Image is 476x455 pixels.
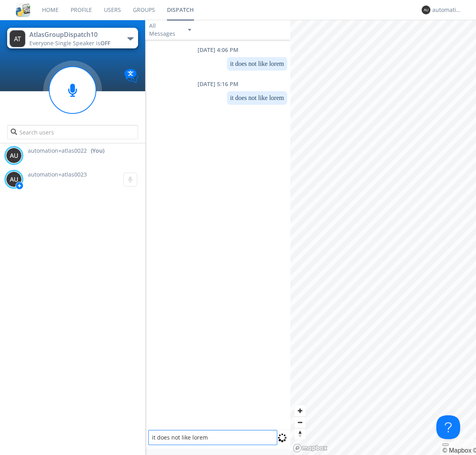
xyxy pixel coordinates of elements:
[422,6,430,14] img: 373638.png
[145,80,290,88] div: [DATE] 5:16 PM
[28,171,87,178] span: automation+atlas0023
[294,417,306,428] button: Zoom out
[29,30,119,39] div: AtlasGroupDispatch10
[149,22,181,38] div: All Messages
[124,69,138,83] img: Translation enabled
[294,405,306,417] button: Zoom in
[7,125,138,139] input: Search users
[230,60,284,67] dc-p: it does not like lorem
[277,433,287,443] img: spin.svg
[293,443,328,453] a: Mapbox logo
[100,39,110,47] span: OFF
[442,447,471,454] a: Mapbox
[6,171,22,187] img: 373638.png
[230,94,284,102] dc-p: it does not like lorem
[294,417,306,428] span: Zoom out
[10,30,25,47] img: 373638.png
[436,415,460,439] iframe: Toggle Customer Support
[188,29,191,31] img: caret-down-sm.svg
[145,46,290,54] div: [DATE] 4:06 PM
[7,28,138,48] button: AtlasGroupDispatch10Everyone·Single Speaker isOFF
[28,147,87,155] span: automation+atlas0022
[432,6,462,14] div: automation+atlas0022
[91,147,104,155] div: (You)
[294,428,306,440] button: Reset bearing to north
[442,443,449,446] button: Toggle attribution
[16,3,30,17] img: cddb5a64eb264b2086981ab96f4c1ba7
[6,148,22,163] img: 373638.png
[55,39,110,47] span: Single Speaker is
[29,39,119,47] div: Everyone ·
[294,428,306,440] span: Reset bearing to north
[148,430,277,445] textarea: it does not like lorem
